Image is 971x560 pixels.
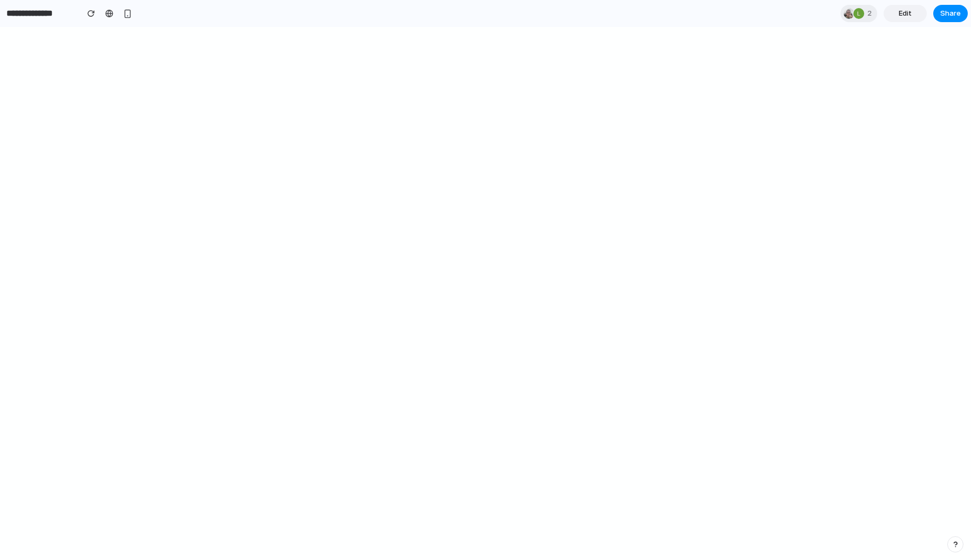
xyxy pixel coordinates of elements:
span: Share [940,8,961,19]
button: Share [933,5,968,22]
span: Edit [899,8,912,19]
span: 2 [867,8,875,19]
div: 2 [840,5,877,22]
a: Edit [884,5,927,22]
